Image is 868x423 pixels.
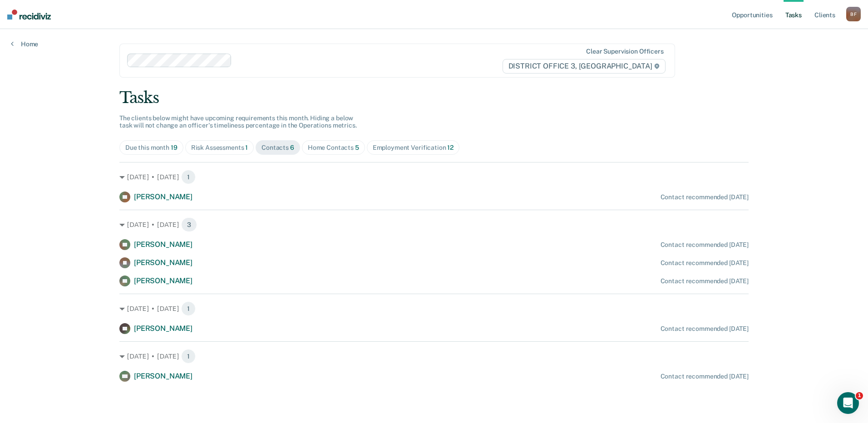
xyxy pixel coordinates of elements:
[181,301,196,316] span: 1
[355,144,359,151] span: 5
[125,144,178,152] div: Due this month
[134,324,192,333] span: [PERSON_NAME]
[245,144,248,151] span: 1
[586,48,663,55] div: Clear supervision officers
[11,40,38,48] a: Home
[846,7,861,21] div: B F
[856,392,863,399] span: 1
[661,373,749,380] div: Contact recommended [DATE]
[119,217,749,232] div: [DATE] • [DATE] 3
[134,192,192,201] span: [PERSON_NAME]
[7,10,51,20] img: Recidiviz
[134,276,192,285] span: [PERSON_NAME]
[661,325,749,333] div: Contact recommended [DATE]
[503,59,666,74] span: DISTRICT OFFICE 3, [GEOGRAPHIC_DATA]
[134,372,192,380] span: [PERSON_NAME]
[290,144,294,151] span: 6
[119,114,357,129] span: The clients below might have upcoming requirements this month. Hiding a below task will not chang...
[191,144,248,152] div: Risk Assessments
[134,240,192,249] span: [PERSON_NAME]
[181,349,196,364] span: 1
[119,349,749,364] div: [DATE] • [DATE] 1
[261,144,294,152] div: Contacts
[661,241,749,249] div: Contact recommended [DATE]
[846,7,861,21] button: BF
[837,392,859,414] iframe: Intercom live chat
[661,193,749,201] div: Contact recommended [DATE]
[308,144,359,152] div: Home Contacts
[447,144,454,151] span: 12
[171,144,178,151] span: 19
[134,258,192,267] span: [PERSON_NAME]
[119,170,749,184] div: [DATE] • [DATE] 1
[181,217,197,232] span: 3
[119,301,749,316] div: [DATE] • [DATE] 1
[661,259,749,267] div: Contact recommended [DATE]
[181,170,196,184] span: 1
[661,277,749,285] div: Contact recommended [DATE]
[373,144,454,152] div: Employment Verification
[119,89,749,107] div: Tasks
